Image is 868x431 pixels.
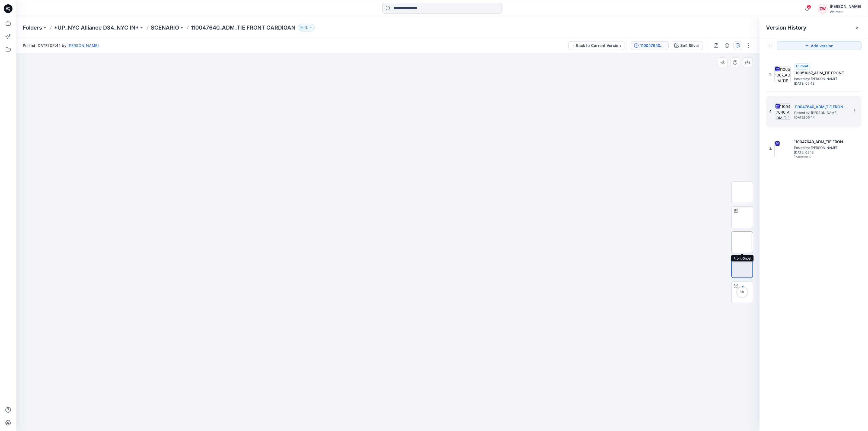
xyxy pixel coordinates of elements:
[766,24,806,31] span: Version History
[777,41,861,50] button: Add version
[794,151,848,154] span: [DATE] 08:18
[631,41,669,50] button: 110047640_ADM_TIE FRONT CARDIGAN-9-19
[855,25,859,30] button: Close
[769,72,772,77] span: 5.
[723,41,731,50] button: Details
[23,24,42,31] a: Folders
[736,290,749,294] div: 3 %
[807,5,811,9] span: 2
[794,139,848,145] h5: 110047640_ADM_TIE FRONT CARDIGAN
[794,110,848,116] span: Posted by: Zhonglin Wang
[794,70,848,76] h5: 110051067_ADM_TIE FRONT CARDIGAN-9-22
[830,3,861,10] div: [PERSON_NAME]
[794,145,848,151] span: Posted by: Zhonglin Wang
[794,76,848,82] span: Posted by: Zhonglin Wang
[298,24,315,31] button: 13
[68,43,99,48] a: [PERSON_NAME]
[304,25,308,31] p: 13
[671,41,703,50] button: Soft Silver
[151,24,179,31] a: SCENARIO
[818,4,828,14] div: ZW
[769,146,772,151] span: 2.
[794,104,848,110] h5: 110047640_ADM_TIE FRONT CARDIGAN-9-19
[23,43,99,48] span: Posted [DATE] 06:44 by
[830,10,861,14] div: Walmart
[794,155,832,159] span: 1 comment
[774,141,775,157] img: 110047640_ADM_TIE FRONT CARDIGAN
[766,41,775,50] button: Show Hidden Versions
[191,24,295,31] p: 110047640_ADM_TIE FRONT CARDIGAN
[794,82,848,85] span: [DATE] 05:43
[796,64,808,68] span: Current
[775,103,791,120] img: 110047640_ADM_TIE FRONT CARDIGAN-9-19
[54,24,139,31] a: *UP_NYC Alliance D34_NYC IN*
[640,43,665,49] div: 110047640_ADM_TIE FRONT CARDIGAN-9-19
[794,116,848,119] span: [DATE] 06:44
[568,41,624,50] button: Back to Current Version
[680,43,699,49] div: Soft Silver
[769,109,773,114] span: 4.
[774,66,791,82] img: 110051067_ADM_TIE FRONT CARDIGAN-9-22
